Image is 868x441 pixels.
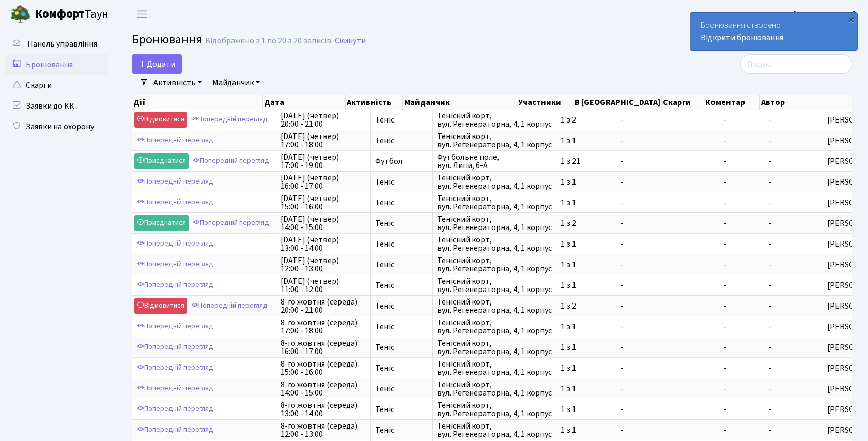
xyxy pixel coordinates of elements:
span: - [723,281,760,290]
span: 1 з 1 [561,364,612,372]
span: 1 з 1 [561,343,612,352]
b: [PERSON_NAME] [793,9,856,20]
span: Теніс [375,323,428,331]
span: [DATE] (четвер) 13:00 - 14:00 [281,236,366,252]
a: Попередній перегляд [134,422,216,438]
span: - [723,240,760,248]
span: - [768,176,771,188]
th: Майданчик [403,95,517,110]
span: - [768,218,771,229]
a: Попередній перегляд [134,236,216,252]
span: - [768,259,771,270]
span: - [621,385,715,393]
span: - [723,219,760,227]
a: Відкрити бронювання [701,32,783,43]
span: 8-го жовтня (середа) 14:00 - 15:00 [281,381,366,397]
span: [DATE] (четвер) 20:00 - 21:00 [281,112,366,128]
span: [DATE] (четвер) 17:00 - 18:00 [281,132,366,149]
div: Відображено з 1 по 20 з 20 записів. [205,36,333,46]
span: Теніс [375,281,428,290]
span: - [768,424,771,436]
span: - [621,219,715,227]
th: Скарги [662,95,704,110]
span: [DATE] (четвер) 15:00 - 16:00 [281,194,366,211]
a: Попередній перегляд [189,298,270,314]
span: - [723,343,760,352]
span: - [723,261,760,269]
span: - [768,362,771,374]
span: - [768,383,771,394]
a: Активність [149,74,206,92]
a: Попередній перегляд [134,381,216,397]
span: 8-го жовтня (середа) 17:00 - 18:00 [281,318,366,335]
span: 1 з 1 [561,178,612,186]
span: 8-го жовтня (середа) 16:00 - 17:00 [281,339,366,356]
a: Попередній перегляд [134,318,216,334]
span: Тенісний корт, вул. Регенераторна, 4, 1 корпус [437,256,552,273]
span: 1 з 1 [561,199,612,207]
span: Тенісний корт, вул. Регенераторна, 4, 1 корпус [437,194,552,211]
span: - [723,157,760,165]
span: Тенісний корт, вул. Регенераторна, 4, 1 корпус [437,401,552,418]
th: Дії [132,95,263,110]
span: - [768,197,771,208]
span: Футбол [375,157,428,165]
span: 8-го жовтня (середа) 12:00 - 13:00 [281,422,366,438]
a: [PERSON_NAME] [793,8,856,21]
th: В [GEOGRAPHIC_DATA] [574,95,662,110]
span: - [621,261,715,269]
a: Приєднатися [134,153,189,169]
a: Бронювання [5,54,109,75]
span: - [621,116,715,124]
a: Майданчик [208,74,264,92]
th: Активність [346,95,404,110]
span: 1 з 1 [561,323,612,331]
span: Тенісний корт, вул. Регенераторна, 4, 1 корпус [437,339,552,356]
a: Попередній перегляд [190,215,272,231]
span: Теніс [375,240,428,248]
b: Комфорт [35,6,85,22]
span: Теніс [375,219,428,227]
span: 1 з 1 [561,240,612,248]
span: Тенісний корт, вул. Регенераторна, 4, 1 корпус [437,236,552,252]
span: - [621,136,715,145]
span: - [621,240,715,248]
span: - [723,136,760,145]
span: Тенісний корт, вул. Регенераторна, 4, 1 корпус [437,112,552,128]
span: Теніс [375,405,428,414]
span: - [723,426,760,434]
span: Тенісний корт, вул. Регенераторна, 4, 1 корпус [437,174,552,190]
a: Панель управління [5,34,109,54]
span: - [723,116,760,124]
a: Заявки до КК [5,96,109,116]
span: - [768,114,771,126]
span: Теніс [375,116,428,124]
a: Попередній перегляд [134,360,216,376]
span: 1 з 2 [561,219,612,227]
a: Відмовитися [134,298,187,314]
span: - [723,302,760,310]
span: - [768,135,771,146]
span: Теніс [375,385,428,393]
span: Теніс [375,343,428,352]
span: - [621,364,715,372]
span: - [621,426,715,434]
span: - [768,300,771,312]
span: 8-го жовтня (середа) 15:00 - 16:00 [281,360,366,376]
span: Таун [35,6,109,23]
span: [DATE] (четвер) 12:00 - 13:00 [281,256,366,273]
span: Тенісний корт, вул. Регенераторна, 4, 1 корпус [437,215,552,232]
span: - [621,343,715,352]
span: - [723,323,760,331]
span: [DATE] (четвер) 16:00 - 17:00 [281,174,366,190]
span: - [621,199,715,207]
th: Дата [263,95,346,110]
span: - [768,342,771,353]
span: 1 з 21 [561,157,612,165]
span: Теніс [375,364,428,372]
th: Участники [517,95,574,110]
span: 8-го жовтня (середа) 20:00 - 21:00 [281,298,366,314]
a: Попередній перегляд [134,401,216,417]
span: Панель управління [27,38,97,50]
span: Бронювання [132,31,203,49]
